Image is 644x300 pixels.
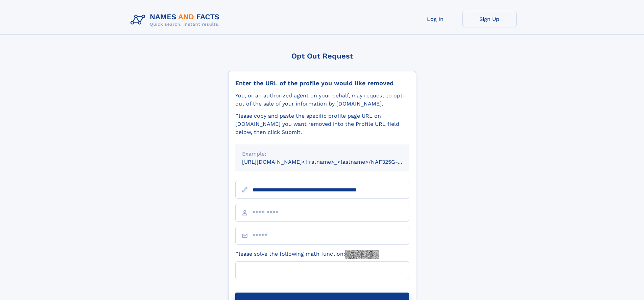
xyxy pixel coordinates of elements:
div: Please copy and paste the specific profile page URL on [DOMAIN_NAME] you want removed into the Pr... [235,112,409,136]
div: Opt Out Request [228,52,416,60]
label: Please solve the following math function: [235,250,379,259]
div: Enter the URL of the profile you would like removed [235,79,409,87]
small: [URL][DOMAIN_NAME]<firstname>_<lastname>/NAF325G-xxxxxxxx [242,159,422,165]
div: You, or an authorized agent on your behalf, may request to opt-out of the sale of your informatio... [235,92,409,108]
img: Logo Names and Facts [128,11,225,29]
a: Sign Up [462,11,517,27]
a: Log In [408,11,462,27]
div: Example: [242,150,402,158]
